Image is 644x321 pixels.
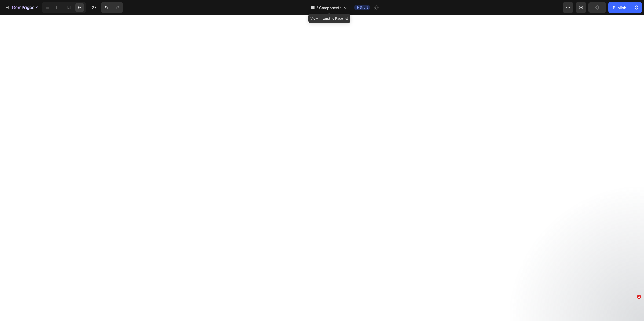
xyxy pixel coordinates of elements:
[637,295,641,299] span: 2
[626,303,639,316] iframe: Intercom live chat
[360,5,368,10] span: Draft
[608,2,631,13] button: Publish
[2,2,40,13] button: 7
[317,5,318,10] span: /
[319,5,342,10] span: Components
[101,2,123,13] div: Undo/Redo
[613,5,626,10] div: Publish
[35,4,38,11] p: 7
